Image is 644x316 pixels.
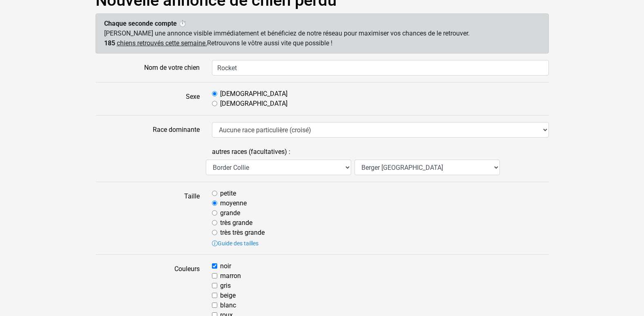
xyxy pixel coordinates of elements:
[220,198,247,208] label: moyenne
[212,191,217,196] input: petite
[117,39,207,47] u: chiens retrouvés cette semaine.
[212,101,217,106] input: [DEMOGRAPHIC_DATA]
[212,200,217,206] input: moyenne
[96,13,549,53] div: [PERSON_NAME] une annonce visible immédiatement et bénéficiez de notre réseau pour maximiser vos ...
[212,91,217,96] input: [DEMOGRAPHIC_DATA]
[89,122,206,138] label: Race dominante
[212,220,217,225] input: très grande
[89,189,206,248] label: Taille
[220,208,240,218] label: grande
[212,210,217,216] input: grande
[104,39,115,47] span: 185
[220,281,231,291] label: gris
[212,240,258,247] a: Guide des tailles
[89,89,206,109] label: Sexe
[220,291,236,300] label: beige
[220,218,252,228] label: très grande
[220,228,265,238] label: très très grande
[212,144,290,160] label: autres races (facultatives) :
[220,99,287,109] label: [DEMOGRAPHIC_DATA]
[220,189,236,198] label: petite
[220,261,231,271] label: noir
[104,20,187,27] strong: Chaque seconde compte ⏱️
[212,230,217,235] input: très très grande
[220,271,241,281] label: marron
[220,89,287,99] label: [DEMOGRAPHIC_DATA]
[220,300,236,310] label: blanc
[89,60,206,76] label: Nom de votre chien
